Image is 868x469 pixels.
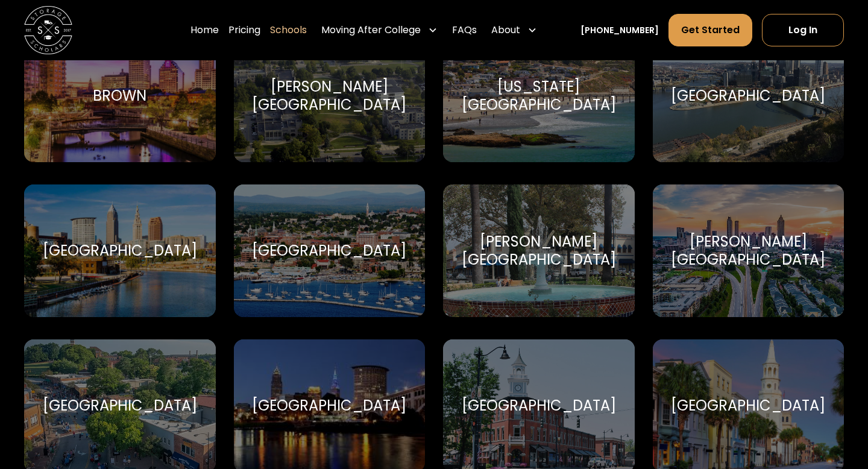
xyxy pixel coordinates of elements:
div: [GEOGRAPHIC_DATA] [252,397,406,415]
a: Pricing [228,13,260,47]
div: About [486,13,542,47]
img: Storage Scholars main logo [24,6,72,54]
div: [GEOGRAPHIC_DATA] [43,242,197,260]
a: Home [190,13,219,47]
a: Go to selected school [653,184,844,317]
div: [PERSON_NAME][GEOGRAPHIC_DATA] [667,233,830,269]
div: [GEOGRAPHIC_DATA] [671,87,825,105]
a: [PHONE_NUMBER] [580,24,659,37]
a: Go to selected school [443,184,635,317]
div: [GEOGRAPHIC_DATA] [43,397,197,415]
a: FAQs [452,13,477,47]
a: Go to selected school [443,30,635,162]
a: Schools [270,13,307,47]
div: Moving After College [321,23,421,37]
div: [GEOGRAPHIC_DATA] [671,397,825,415]
div: Moving After College [316,13,442,47]
div: [PERSON_NAME][GEOGRAPHIC_DATA] [248,78,411,114]
div: [GEOGRAPHIC_DATA] [252,242,406,260]
a: Go to selected school [24,184,216,317]
div: [GEOGRAPHIC_DATA] [462,397,616,415]
div: [US_STATE][GEOGRAPHIC_DATA] [458,78,620,114]
a: Go to selected school [234,30,426,162]
a: Go to selected school [24,30,216,162]
a: Get Started [668,14,752,46]
div: [PERSON_NAME][GEOGRAPHIC_DATA] [458,233,620,269]
a: Go to selected school [653,30,844,162]
a: Log In [762,14,844,46]
a: Go to selected school [234,184,426,317]
div: About [491,23,520,37]
div: Brown [93,87,146,105]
